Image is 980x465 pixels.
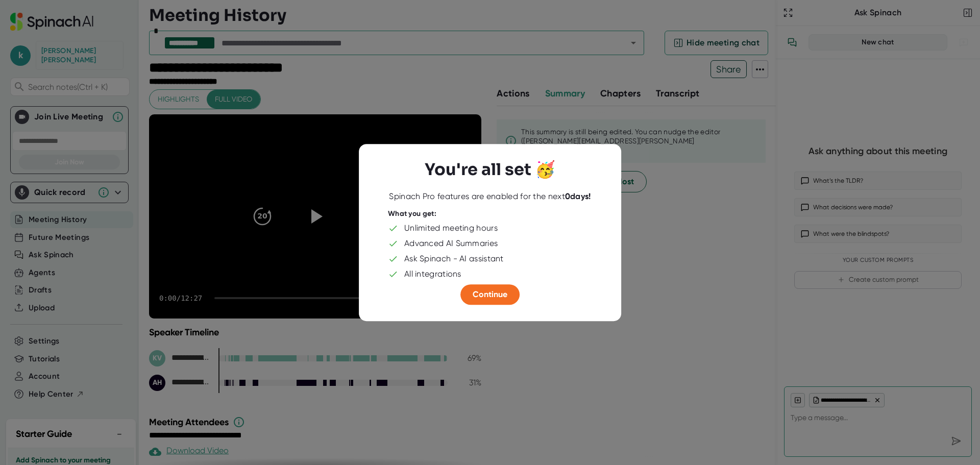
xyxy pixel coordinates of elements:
[404,269,461,279] div: All integrations
[425,160,555,180] h3: You're all set 🥳
[404,223,498,233] div: Unlimited meeting hours
[404,254,504,264] div: Ask Spinach - AI assistant
[473,289,507,299] span: Continue
[389,191,591,202] div: Spinach Pro features are enabled for the next
[460,284,520,305] button: Continue
[388,209,436,218] div: What you get:
[404,238,498,249] div: Advanced AI Summaries
[565,191,591,201] b: 0 days!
